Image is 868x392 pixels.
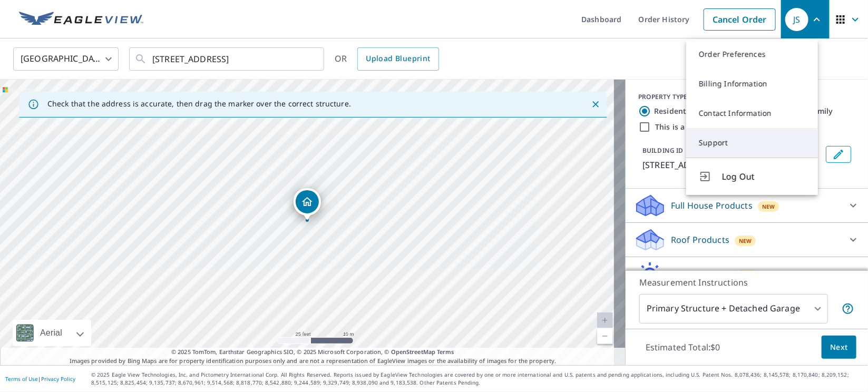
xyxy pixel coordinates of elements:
div: Roof ProductsNew [634,227,860,252]
span: Next [830,341,848,354]
a: Privacy Policy [41,375,75,383]
span: Your report will include the primary structure and a detached garage if one exists. [842,302,854,315]
img: EV Logo [19,12,143,27]
p: © 2025 Eagle View Technologies, Inc. and Pictometry International Corp. All Rights Reserved. Repo... [91,371,863,387]
a: Terms of Use [5,375,38,383]
div: Dropped pin, building 1, Residential property, 8578 Appian Way Los Angeles, CA 90046 [294,188,321,221]
p: Check that the address is accurate, then drag the marker over the correct structure. [47,99,351,109]
p: Solar Products [671,268,731,280]
div: [GEOGRAPHIC_DATA] [13,44,119,74]
label: This is a complex [655,122,718,132]
button: Edit building 1 [826,146,851,163]
button: Close [589,97,602,111]
a: Current Level 20, Zoom In Disabled [597,312,613,328]
p: Full House Products [671,199,753,212]
a: Cancel Order [704,8,776,31]
a: OpenStreetMap [391,348,435,356]
p: Measurement Instructions [639,276,854,289]
span: Upload Blueprint [366,52,430,65]
div: PROPERTY TYPE [638,92,855,102]
div: Aerial [37,320,65,346]
span: © 2025 TomTom, Earthstar Geographics SIO, © 2025 Microsoft Corporation, © [171,348,454,357]
p: Roof Products [671,233,729,246]
a: Terms [437,348,454,356]
input: Search by address or latitude-longitude [152,44,303,74]
button: Log Out [686,158,818,195]
p: [STREET_ADDRESS] [642,159,822,171]
span: Log Out [722,170,805,183]
span: New [762,202,775,211]
a: Support [686,128,818,158]
a: Order Preferences [686,40,818,69]
p: Estimated Total: $0 [637,336,729,359]
div: Primary Structure + Detached Garage [639,294,828,324]
label: Residential [654,106,695,116]
div: Solar ProductsNew [634,261,860,287]
span: New [739,237,752,245]
div: JS [785,8,808,31]
p: | [5,376,75,382]
a: Billing Information [686,69,818,99]
a: Current Level 20, Zoom Out [597,328,613,344]
div: Full House ProductsNew [634,193,860,218]
a: Upload Blueprint [357,47,438,71]
div: OR [335,47,439,71]
p: BUILDING ID [642,146,683,155]
button: Next [822,336,856,359]
div: Aerial [13,320,91,346]
a: Contact Information [686,99,818,128]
